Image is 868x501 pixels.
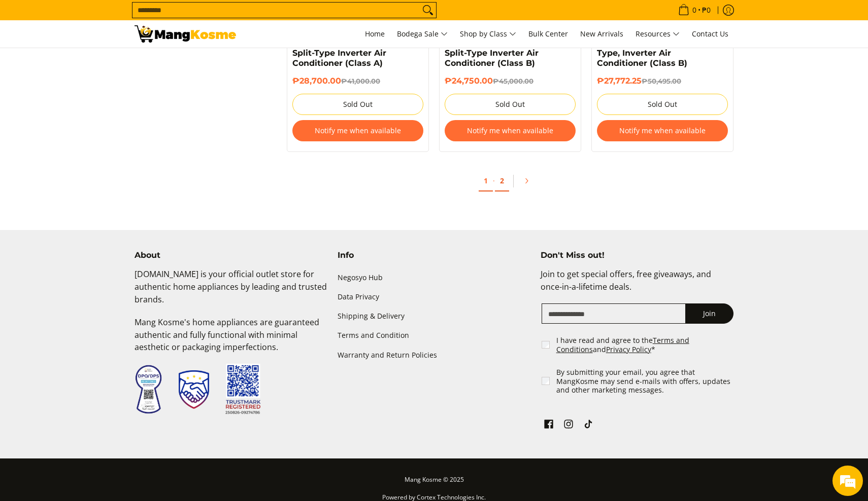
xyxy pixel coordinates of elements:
[642,77,681,85] del: ₱50,495.00
[556,335,689,354] a: Terms and Conditions
[685,303,733,324] button: Join
[392,20,453,48] a: Bodega Sale
[338,326,530,345] a: Terms and Condition
[580,29,623,38] span: New Arrivals
[692,29,728,38] span: Contact Us
[541,250,733,260] h4: Don't Miss out!
[455,20,521,48] a: Shop by Class
[597,76,728,86] h6: ₱27,772.25
[528,29,568,38] span: Bulk Center
[581,417,595,434] a: See Mang Kosme on TikTok
[135,25,236,43] img: Bodega Sale Aircon l Mang Kosme: Home Appliances Warehouse Sale | Page 2
[292,94,423,115] button: Sold Out
[541,268,733,303] p: Join to get special offers, free giveaways, and once-in-a-lifetime deals.
[53,57,171,70] div: Leave a message
[338,307,530,326] a: Shipping & Delivery
[292,76,423,86] h6: ₱28,700.00
[523,20,573,48] a: Bulk Center
[606,344,651,354] a: Privacy Policy
[135,316,327,364] p: Mang Kosme's home appliances are guaranteed authentic and fully functional with minimal aesthetic...
[338,345,530,365] a: Warranty and Return Policies
[341,77,380,85] del: ₱41,000.00
[292,38,386,68] a: Carrier 1.50 HP Alpha Split-Type Inverter Air Conditioner (Class A)
[675,5,714,16] span: •
[225,364,261,415] img: Trustmark QR
[282,167,739,200] ul: Pagination
[495,171,509,191] a: 2
[246,20,733,48] nav: Main Menu
[397,28,448,41] span: Bodega Sale
[365,29,385,38] span: Home
[460,28,516,41] span: Shop by Class
[556,368,735,395] label: By submitting your email, you agree that MangKosme may send e-mails with offers, updates and othe...
[420,3,436,18] button: Search
[445,120,576,141] button: Notify me when available
[135,474,733,491] p: Mang Kosme © 2025
[597,94,728,115] button: Sold Out
[292,120,423,141] button: Notify me when available
[691,7,698,14] span: 0
[360,20,390,48] a: Home
[542,417,556,434] a: See Mang Kosme on Facebook
[687,20,733,48] a: Contact Us
[445,76,576,86] h6: ₱24,750.00
[636,28,680,41] span: Resources
[597,38,688,68] a: Condura 2.0 HP Split-Type, Inverter Air Conditioner (Class B)
[135,268,327,316] p: [DOMAIN_NAME] is your official outlet store for authentic home appliances by leading and trusted ...
[166,5,191,29] div: Minimize live chat window
[445,38,539,68] a: Carrier 1.50 HP Aura Split-Type Inverter Air Conditioner (Class B)
[556,336,735,354] label: I have read and agree to the and *
[135,364,162,414] img: Data Privacy Seal
[493,77,533,85] del: ₱45,000.00
[445,94,576,115] button: Sold Out
[135,250,327,260] h4: About
[179,370,209,409] img: Trustmark Seal
[575,20,628,48] a: New Arrivals
[21,128,177,230] span: We are offline. Please leave us a message.
[338,250,530,260] h4: Info
[630,20,685,48] a: Resources
[561,417,576,434] a: See Mang Kosme on Instagram
[700,7,712,14] span: ₱0
[149,312,184,326] em: Submit
[5,277,193,312] textarea: Type your message and click 'Submit'
[338,268,530,287] a: Negosyo Hub
[597,120,728,141] button: Notify me when available
[493,176,495,185] span: ·
[338,288,530,307] a: Data Privacy
[479,171,493,191] a: 1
